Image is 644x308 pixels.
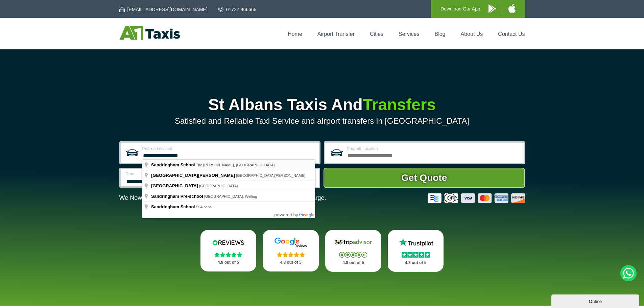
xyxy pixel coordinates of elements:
a: Tripadvisor Stars 4.8 out of 5 [325,230,381,272]
img: Stars [339,252,367,258]
img: A1 Taxis Android App [488,4,496,13]
p: We Now Accept Card & Contactless Payment In [119,194,326,202]
span: Transfers [363,96,436,114]
img: A1 Taxis iPhone App [508,4,516,13]
img: Credit And Debit Cards [428,193,525,203]
span: Sandringham Schoo [151,204,194,209]
a: Google Stars 4.8 out of 5 [263,230,319,271]
iframe: chat widget [551,293,641,308]
span: [GEOGRAPHIC_DATA], Welling [204,194,257,198]
img: Google [270,237,311,247]
span: St Albans [196,205,211,209]
span: l [151,162,196,167]
span: Sandringham Pre-school [151,194,203,199]
img: Stars [214,252,242,257]
p: 4.8 out of 5 [208,258,249,267]
a: [EMAIL_ADDRESS][DOMAIN_NAME] [119,6,208,13]
span: Sandringham Schoo [151,162,194,167]
a: 01727 866666 [218,6,257,13]
h1: St Albans Taxis And [119,97,525,113]
label: Drop-off Location [347,147,520,151]
span: [GEOGRAPHIC_DATA][PERSON_NAME] [236,173,305,177]
a: Cities [370,31,383,37]
span: [GEOGRAPHIC_DATA] [151,183,198,188]
label: Date [126,172,213,176]
img: Reviews.io [208,237,248,247]
a: Contact Us [498,31,525,37]
a: Services [399,31,419,37]
a: Home [288,31,302,37]
img: Trustpilot [396,237,436,247]
span: l [151,204,196,209]
p: Satisfied and Reliable Taxi Service and airport transfers in [GEOGRAPHIC_DATA] [119,116,525,126]
p: 4.8 out of 5 [333,259,374,267]
p: Download Our App [440,5,480,13]
img: Stars [402,252,430,258]
a: Airport Transfer [317,31,355,37]
img: Tripadvisor [333,237,374,247]
p: 4.8 out of 5 [270,258,311,267]
label: Pick-up Location [142,147,315,151]
a: Reviews.io Stars 4.8 out of 5 [200,230,257,271]
a: Blog [434,31,445,37]
img: Stars [277,252,305,257]
span: [GEOGRAPHIC_DATA][PERSON_NAME] [151,173,235,178]
span: The [PERSON_NAME], [GEOGRAPHIC_DATA] [196,163,275,167]
p: 4.8 out of 5 [395,259,436,267]
a: About Us [461,31,483,37]
img: A1 Taxis St Albans LTD [119,26,180,40]
a: Trustpilot Stars 4.8 out of 5 [388,230,444,272]
button: Get Quote [324,168,525,188]
span: [GEOGRAPHIC_DATA] [199,184,238,188]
